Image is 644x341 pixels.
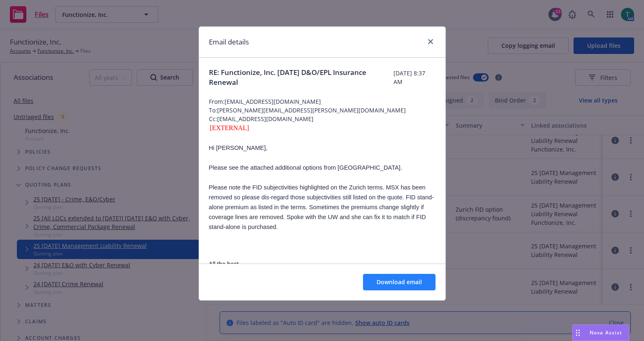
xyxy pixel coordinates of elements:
[209,261,241,267] span: All the best,
[590,329,622,336] span: Nova Assist
[209,184,434,230] span: Please note the FID subjectivities highlighted on the Zurich terms. MSX has been removed so pleas...
[572,325,629,341] button: Nova Assist
[209,114,436,123] span: Cc: [EMAIL_ADDRESS][DOMAIN_NAME]
[209,68,394,87] span: RE: Functionize, Inc. [DATE] D&O/EPL Insurance Renewal
[363,274,436,290] button: Download email
[209,37,249,47] h1: Email details
[209,164,403,171] span: Please see the attached additional options from [GEOGRAPHIC_DATA].
[209,106,436,114] span: To: [PERSON_NAME][EMAIL_ADDRESS][PERSON_NAME][DOMAIN_NAME]
[426,37,436,47] a: close
[377,278,422,286] span: Download email
[393,69,435,86] span: [DATE] 8:37 AM
[209,97,436,106] span: From: [EMAIL_ADDRESS][DOMAIN_NAME]
[209,123,436,133] div: [EXTERNAL]
[209,145,268,151] span: Hi [PERSON_NAME],
[573,325,583,341] div: Drag to move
